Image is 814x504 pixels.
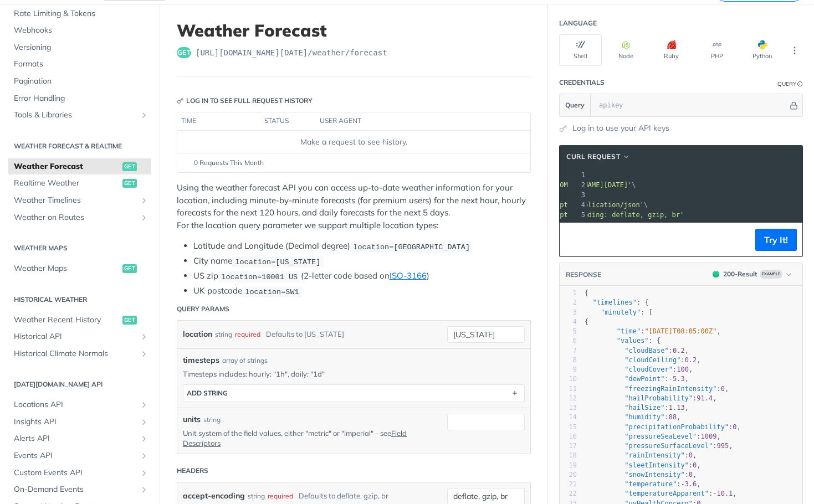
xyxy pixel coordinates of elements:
span: Weather on Routes [14,212,137,223]
div: 11 [560,384,577,394]
button: Ruby [650,34,693,66]
h2: Weather Maps [8,243,151,253]
span: 0 [689,471,693,479]
div: 16 [560,432,577,441]
button: Hide [788,100,800,111]
div: 15 [560,423,577,432]
span: : , [585,375,689,383]
div: 6 [560,336,577,346]
span: 0 [721,385,725,393]
span: "hailSize" [624,404,664,412]
span: 0 [733,423,736,431]
div: 1 [568,170,587,180]
button: Copy to clipboard [565,232,581,248]
p: Using the weather forecast API you can access up-to-date weather information for your location, i... [177,182,531,232]
div: 3 [568,190,587,200]
span: 5.3 [673,375,685,383]
div: 18 [560,451,577,460]
span: get [177,47,191,58]
div: Query Params [177,304,229,314]
span: Weather Timelines [14,195,137,206]
span: "dewPoint" [624,375,664,383]
span: timesteps [183,354,219,366]
span: Historical Climate Normals [14,348,137,359]
div: 20 [560,470,577,480]
span: 0 [689,451,693,459]
svg: Key [177,97,183,104]
a: Alerts APIShow subpages for Alerts API [8,430,151,447]
span: 3.6 [685,480,697,488]
li: UK postcode [193,285,531,297]
span: : , [585,385,729,393]
div: 2 [568,180,587,190]
span: Rate Limiting & Tokens [14,8,149,19]
a: Weather Forecastget [8,158,151,175]
span: Pagination [14,76,149,87]
button: Try It! [755,229,797,251]
span: "values" [617,337,649,344]
span: "humidity" [624,413,664,421]
span: : , [585,433,721,440]
div: 21 [560,480,577,489]
span: On-Demand Events [14,484,137,495]
span: get [122,179,137,188]
span: : , [585,442,733,450]
span: Formats [14,59,149,70]
span: 10.1 [716,490,733,497]
a: Events APIShow subpages for Events API [8,448,151,464]
div: QueryInformation [777,80,803,88]
div: 9 [560,365,577,374]
span: 0.2 [673,347,685,354]
label: units [183,414,201,425]
span: Historical API [14,331,137,342]
div: Defaults to [US_STATE] [266,326,344,342]
div: string [203,415,221,425]
button: Show subpages for On-Demand Events [140,485,149,494]
span: location=10001 US [221,272,298,281]
span: : , [585,366,693,373]
span: \ [484,181,636,189]
a: Realtime Weatherget [8,175,151,192]
span: 'accept-encoding: deflate, gzip, br' [540,211,684,219]
span: "time" [617,327,641,335]
li: US zip (2-letter code based on ) [193,270,531,282]
span: : , [585,404,689,412]
button: Show subpages for Locations API [140,400,149,409]
span: location=SW1 [245,287,299,296]
a: Tools & LibrariesShow subpages for Tools & Libraries [8,107,151,124]
h2: Historical Weather [8,295,151,305]
div: array of strings [222,356,268,366]
span: "snowIntensity" [624,471,684,479]
a: Weather Mapsget [8,260,151,277]
div: 14 [560,413,577,422]
span: 0.2 [685,356,697,364]
span: location=[GEOGRAPHIC_DATA] [353,243,470,251]
span: "pressureSurfaceLevel" [624,442,713,450]
span: cURL Request [566,152,620,162]
a: Locations APIShow subpages for Locations API [8,397,151,413]
th: time [177,112,260,130]
span: 88 [669,413,677,421]
div: 2 [560,298,577,307]
span: Events API [14,450,137,461]
div: Language [559,18,597,28]
span: : , [585,347,689,354]
li: Latitude and Longitude (Decimal degree) [193,240,531,253]
span: Example [760,270,782,279]
span: "cloudCeiling" [624,356,680,364]
span: 1.13 [669,404,685,412]
svg: More ellipsis [790,45,800,55]
span: "[DATE]T08:05:00Z" [644,327,716,335]
div: required [268,488,293,504]
span: 995 [716,442,729,450]
button: More Languages [786,42,803,59]
div: 17 [560,441,577,451]
div: 1 [560,289,577,298]
span: Weather Forecast [14,161,120,172]
p: Unit system of the field values, either "metric" or "imperial" - see [183,428,431,448]
div: 4 [568,200,587,210]
div: ADD string [187,389,228,397]
p: Timesteps includes: hourly: "1h", daily: "1d" [183,369,525,379]
div: 7 [560,346,577,356]
div: 5 [560,327,577,336]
